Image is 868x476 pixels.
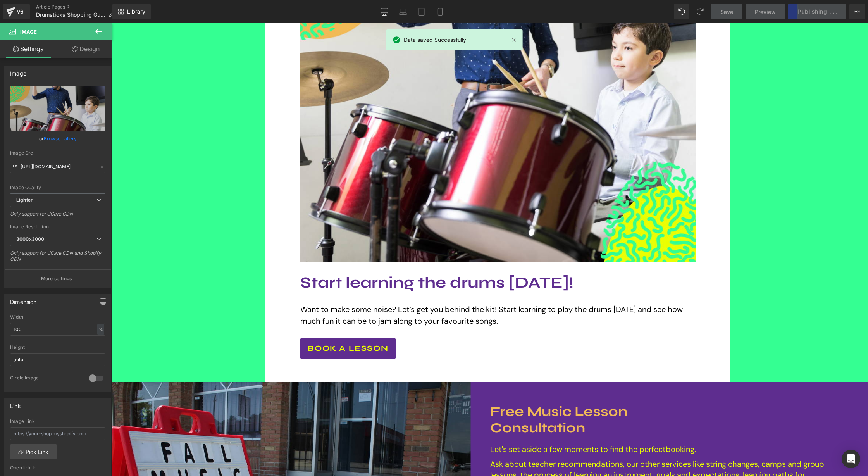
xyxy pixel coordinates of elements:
[58,40,114,58] a: Design
[10,135,105,143] div: or
[10,375,81,383] div: Circle Image
[378,397,473,413] strong: Consultation
[10,160,105,173] input: Link
[188,250,584,269] h1: Start learning the drums [DATE]!
[10,323,105,336] input: auto
[746,4,785,19] a: Preview
[378,421,554,431] span: Let's set aside a few moments to find the perfect
[44,132,77,145] a: Browse gallery
[692,4,708,19] button: Redo
[10,224,105,229] div: Image Resolution
[842,450,860,468] div: Open Intercom Messenger
[10,185,105,190] div: Image Quality
[10,314,105,320] div: Width
[16,197,33,203] b: Lighter
[20,29,37,35] span: Image
[674,4,689,19] button: Undo
[755,8,776,16] span: Preview
[36,4,120,10] a: Article Pages
[10,465,105,471] div: Open link In
[10,419,105,424] div: Image Link
[16,236,44,242] b: 3000x3000
[375,4,394,19] a: Desktop
[3,4,30,19] a: v6
[394,4,412,19] a: Laptop
[431,4,449,19] a: Mobile
[5,269,111,288] button: More settings
[10,353,105,366] input: auto
[15,7,25,17] div: v6
[41,275,72,282] p: More settings
[849,4,865,19] button: More
[10,250,105,267] div: Only support for UCare CDN and Shopify CDN
[10,66,26,77] div: Image
[10,150,105,156] div: Image Src
[10,398,21,409] div: Link
[188,281,571,303] span: Want to make some noise? Let’s get you behind the kit! Start learning to play the drums [DATE] an...
[10,211,105,222] div: Only support for UCare CDN
[196,319,276,331] span: Book a lesson
[10,444,57,459] a: Pick Link
[36,12,105,18] span: Drumsticks Shopping Guide
[10,294,37,305] div: Dimension
[10,427,105,440] input: https://your-shop.myshopify.com
[412,4,431,19] a: Tablet
[554,421,584,431] span: booking.
[720,8,733,16] span: Save
[188,315,284,335] a: Book a lesson
[97,324,104,335] div: %
[404,36,468,44] span: Data saved Successfully.
[127,8,145,15] span: Library
[112,4,151,19] a: New Library
[378,380,515,397] strong: Free Music Lesson
[10,345,105,350] div: Height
